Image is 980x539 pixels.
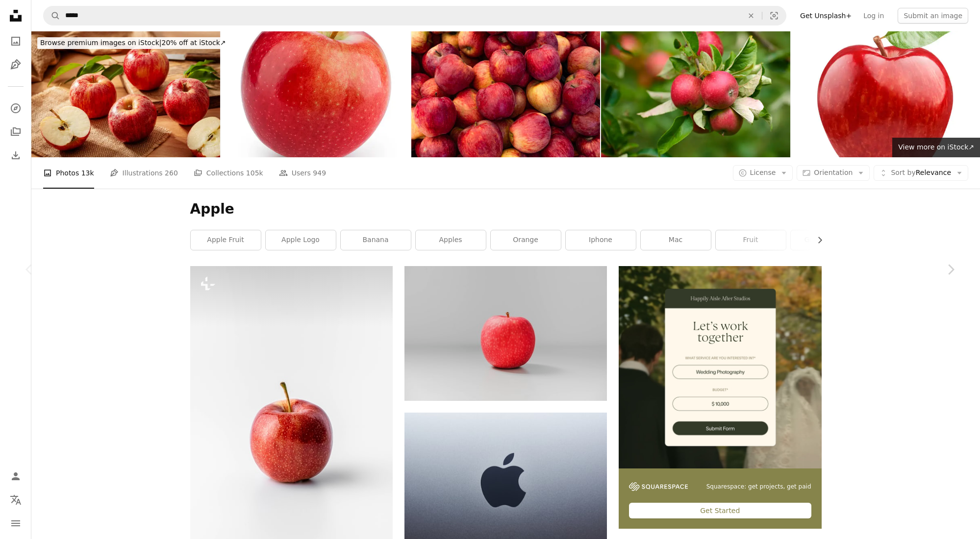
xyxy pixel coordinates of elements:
[892,138,980,157] a: View more on iStock↗
[266,230,336,250] a: apple logo
[6,98,25,118] a: Explore
[40,39,226,47] span: 20% off at iStock ↗
[566,230,636,250] a: iphone
[31,31,220,157] img: Gala apple composition on wooden table
[601,31,790,157] img: Branch of Red Apples with Green Leaves in an Orchard Setting
[221,31,410,157] img: Fresh red apple isolated on white. With clipping path
[6,514,25,533] button: Menu
[40,39,161,47] span: Browse premium images on iStock |
[733,165,793,181] button: License
[811,230,822,250] button: scroll list to the right
[404,266,607,401] img: red apple fruit
[762,6,786,25] button: Visual search
[619,266,821,468] img: file-1747939393036-2c53a76c450aimage
[190,413,393,422] a: A red apple sitting on top of a white table
[794,8,857,24] a: Get Unsplash+
[750,169,776,176] span: License
[619,266,821,529] a: Squarespace: get projects, get paidGet Started
[898,143,974,151] span: View more on iStock ↗
[891,168,951,178] span: Relevance
[6,55,25,74] a: Illustrations
[246,168,263,178] span: 105k
[791,230,861,250] a: green apple
[891,169,915,176] span: Sort by
[797,165,870,181] button: Orientation
[641,230,711,250] a: mac
[814,169,853,176] span: Orientation
[6,466,25,486] a: Log in / Sign up
[6,146,25,165] a: Download History
[629,503,811,518] div: Get Started
[165,168,178,178] span: 260
[279,157,326,189] a: Users 949
[191,230,261,250] a: apple fruit
[43,6,786,25] form: Find visuals sitewide
[110,157,178,189] a: Illustrations 260
[491,230,561,250] a: orange
[857,8,890,24] a: Log in
[404,475,607,484] a: apple logo on blue surface
[44,6,60,25] button: Search Unsplash
[411,31,600,157] img: Red Apples on the Market Stall
[341,230,411,250] a: banana
[31,31,235,55] a: Browse premium images on iStock|20% off at iStock↗
[706,483,811,491] span: Squarespace: get projects, get paid
[190,200,822,218] h1: Apple
[921,222,980,317] a: Next
[416,230,486,250] a: apples
[629,482,688,491] img: file-1747939142011-51e5cc87e3c9
[874,165,968,181] button: Sort byRelevance
[313,168,326,178] span: 949
[716,230,786,250] a: fruit
[6,490,25,510] button: Language
[740,6,762,25] button: Clear
[6,122,25,142] a: Collections
[6,31,25,51] a: Photos
[898,8,968,24] button: Submit an image
[404,329,607,338] a: red apple fruit
[791,31,980,157] img: Delicious red apple on white
[194,157,263,189] a: Collections 105k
